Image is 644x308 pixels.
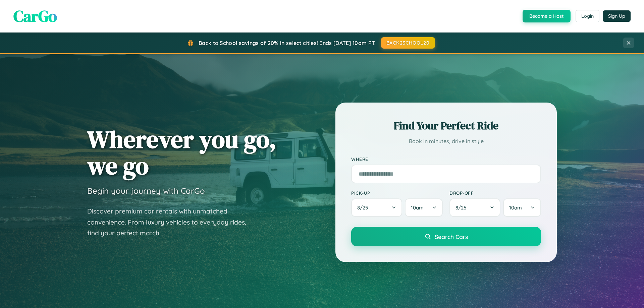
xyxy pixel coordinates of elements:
p: Book in minutes, drive in style [351,136,541,146]
h1: Wherever you go, we go [87,126,276,179]
button: 8/26 [449,198,500,217]
span: CarGo [13,5,57,27]
span: 10am [411,204,424,211]
p: Discover premium car rentals with unmatched convenience. From luxury vehicles to everyday rides, ... [87,206,255,239]
span: 8 / 25 [357,204,371,211]
label: Drop-off [449,190,541,196]
label: Where [351,156,541,162]
span: 8 / 26 [455,204,470,211]
span: Search Cars [435,233,468,240]
button: BACK2SCHOOL20 [381,37,435,49]
button: 8/25 [351,198,402,217]
button: Login [576,10,599,22]
label: Pick-up [351,190,443,196]
span: Back to School savings of 20% in select cities! Ends [DATE] 10am PT. [199,40,376,46]
button: 10am [503,198,541,217]
h2: Find Your Perfect Ride [351,118,541,133]
button: Search Cars [351,227,541,246]
h3: Begin your journey with CarGo [87,186,205,196]
button: 10am [405,198,443,217]
button: Sign Up [603,10,631,22]
span: 10am [509,204,522,211]
button: Become a Host [523,10,571,22]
